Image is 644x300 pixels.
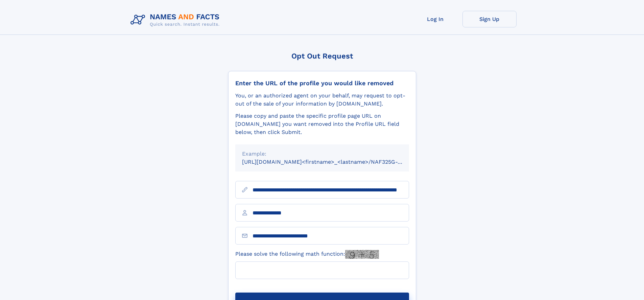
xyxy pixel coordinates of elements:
div: Enter the URL of the profile you would like removed [235,79,409,87]
small: [URL][DOMAIN_NAME]<firstname>_<lastname>/NAF325G-xxxxxxxx [242,159,422,165]
label: Please solve the following math function: [235,250,379,259]
div: Example: [242,150,402,158]
div: You, or an authorized agent on your behalf, may request to opt-out of the sale of your informatio... [235,92,409,108]
div: Please copy and paste the specific profile page URL on [DOMAIN_NAME] you want removed into the Pr... [235,112,409,136]
a: Log In [408,11,462,27]
a: Sign Up [462,11,517,27]
div: Opt Out Request [228,52,416,60]
img: Logo Names and Facts [128,11,225,29]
